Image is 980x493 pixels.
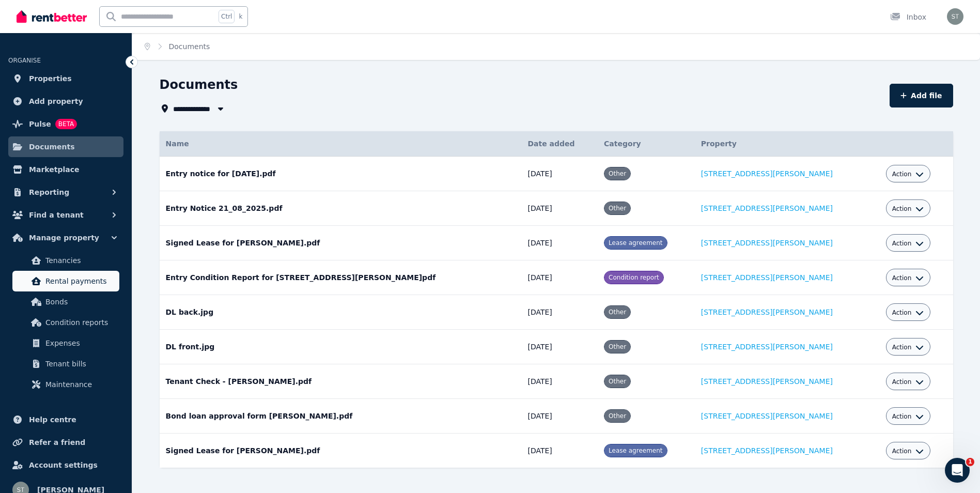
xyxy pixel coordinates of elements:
[892,205,912,213] span: Action
[45,337,115,349] span: Expenses
[8,455,123,475] a: Account settings
[701,343,833,351] a: [STREET_ADDRESS][PERSON_NAME]
[12,333,119,353] a: Expenses
[947,8,963,25] img: Sonya Tierney
[160,364,522,399] td: Tenant Check - [PERSON_NAME].pdf
[521,399,598,434] td: [DATE]
[29,72,72,85] span: Properties
[598,131,695,157] th: Category
[45,254,115,267] span: Tenancies
[29,209,84,221] span: Find a tenant
[160,226,522,260] td: Signed Lease for [PERSON_NAME].pdf
[521,364,598,399] td: [DATE]
[609,447,662,454] span: Lease agreement
[45,275,115,287] span: Rental payments
[8,57,41,64] span: ORGANISE
[29,118,51,130] span: Pulse
[701,377,833,386] a: [STREET_ADDRESS][PERSON_NAME]
[17,9,87,24] img: RentBetter
[701,273,833,282] a: [STREET_ADDRESS][PERSON_NAME]
[701,446,833,455] a: [STREET_ADDRESS][PERSON_NAME]
[8,432,123,453] a: Refer a friend
[892,274,912,282] span: Action
[45,316,115,329] span: Condition reports
[701,308,833,316] a: [STREET_ADDRESS][PERSON_NAME]
[29,186,69,198] span: Reporting
[521,157,598,191] td: [DATE]
[55,119,77,129] span: BETA
[160,330,522,364] td: DL front.jpg
[521,226,598,260] td: [DATE]
[29,163,79,176] span: Marketplace
[695,131,880,157] th: Property
[609,343,626,350] span: Other
[609,412,626,420] span: Other
[892,239,924,248] button: Action
[609,239,662,246] span: Lease agreement
[29,436,85,449] span: Refer a friend
[890,12,926,22] div: Inbox
[890,84,953,107] button: Add file
[521,260,598,295] td: [DATE]
[892,378,924,386] button: Action
[12,291,119,312] a: Bonds
[892,447,912,455] span: Action
[160,399,522,434] td: Bond loan approval form [PERSON_NAME].pdf
[12,374,119,395] a: Maintenance
[29,459,98,471] span: Account settings
[609,274,659,281] span: Condition report
[239,12,242,21] span: k
[701,412,833,420] a: [STREET_ADDRESS][PERSON_NAME]
[160,157,522,191] td: Entry notice for [DATE].pdf
[8,114,123,134] a: PulseBETA
[892,378,912,386] span: Action
[892,343,924,351] button: Action
[45,358,115,370] span: Tenant bills
[892,274,924,282] button: Action
[169,41,210,52] span: Documents
[892,205,924,213] button: Action
[701,170,833,178] a: [STREET_ADDRESS][PERSON_NAME]
[521,330,598,364] td: [DATE]
[45,296,115,308] span: Bonds
[609,170,626,177] span: Other
[160,434,522,468] td: Signed Lease for [PERSON_NAME].pdf
[892,447,924,455] button: Action
[892,412,912,421] span: Action
[701,239,833,247] a: [STREET_ADDRESS][PERSON_NAME]
[160,260,522,295] td: Entry Condition Report for [STREET_ADDRESS][PERSON_NAME]pdf
[29,95,83,107] span: Add property
[160,295,522,330] td: DL back.jpg
[609,309,626,316] span: Other
[12,353,119,374] a: Tenant bills
[12,312,119,333] a: Condition reports
[892,343,912,351] span: Action
[521,131,598,157] th: Date added
[892,170,912,178] span: Action
[8,409,123,430] a: Help centre
[521,295,598,330] td: [DATE]
[609,205,626,212] span: Other
[29,232,99,244] span: Manage property
[8,159,123,180] a: Marketplace
[701,204,833,212] a: [STREET_ADDRESS][PERSON_NAME]
[966,458,974,466] span: 1
[29,141,75,153] span: Documents
[219,10,235,23] span: Ctrl
[45,378,115,391] span: Maintenance
[8,68,123,89] a: Properties
[521,434,598,468] td: [DATE]
[132,33,222,60] nav: Breadcrumb
[892,412,924,421] button: Action
[166,140,189,148] span: Name
[8,205,123,225] button: Find a tenant
[8,136,123,157] a: Documents
[160,191,522,226] td: Entry Notice 21_08_2025.pdf
[609,378,626,385] span: Other
[12,250,119,271] a: Tenancies
[521,191,598,226] td: [DATE]
[892,309,912,317] span: Action
[945,458,970,483] iframe: Intercom live chat
[8,227,123,248] button: Manage property
[8,91,123,112] a: Add property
